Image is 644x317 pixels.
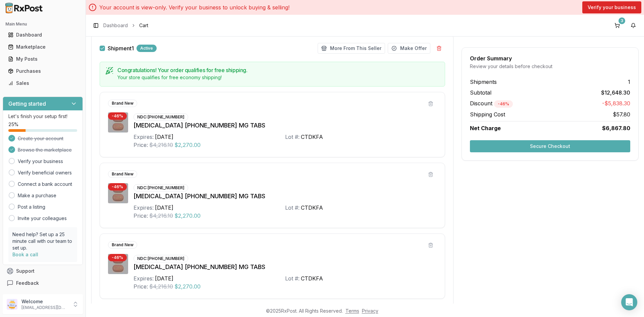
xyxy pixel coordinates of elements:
[470,63,630,70] div: Review your details before checkout
[12,252,38,257] a: Book a call
[149,212,173,220] span: $4,216.10
[12,231,73,251] p: Need help? Set up a 25 minute call with our team to set up.
[108,241,137,249] div: Brand New
[133,184,188,192] div: NDC: [PHONE_NUMBER]
[8,100,46,108] h3: Getting started
[8,44,77,50] div: Marketplace
[133,192,437,201] div: [MEDICAL_DATA] [PHONE_NUMBER] MG TABS
[5,77,80,89] a: Sales
[18,169,72,176] a: Verify beneficial owners
[619,17,625,24] div: 3
[149,141,173,149] span: $4,216.10
[8,56,77,62] div: My Posts
[21,298,68,305] p: Welcome
[103,22,148,29] nav: breadcrumb
[117,74,439,81] div: Your store qualifies for free economy shipping!
[108,170,137,178] div: Brand New
[621,294,637,310] div: Open Intercom Messenger
[18,204,45,210] a: Post a listing
[345,308,359,314] a: Terms
[3,78,83,89] button: Sales
[174,141,201,149] span: $2,270.00
[18,158,63,165] a: Verify your business
[5,41,80,53] a: Marketplace
[601,89,630,97] span: $12,648.30
[133,113,188,121] div: NDC: [PHONE_NUMBER]
[3,54,83,64] button: My Posts
[494,100,513,108] div: - 46 %
[16,280,39,286] span: Feedback
[301,274,323,282] div: CTDKFA
[470,56,630,61] div: Order Summary
[117,67,439,73] h5: Congratulations! Your order qualifies for free shipping.
[108,46,134,51] span: Shipment 1
[5,53,80,65] a: My Posts
[3,42,83,52] button: Marketplace
[133,121,437,130] div: [MEDICAL_DATA] [PHONE_NUMBER] MG TABS
[108,254,128,274] img: Biktarvy 50-200-25 MG TABS
[18,147,72,153] span: Browse the marketplace
[155,133,173,141] div: [DATE]
[174,212,201,220] span: $2,270.00
[470,125,501,131] span: Net Charge
[8,121,18,128] span: 25 %
[108,183,128,203] img: Biktarvy 50-200-25 MG TABS
[8,68,77,74] div: Purchases
[470,100,513,107] span: Discount
[301,133,323,141] div: CTDKFA
[3,277,83,289] button: Feedback
[139,22,148,29] span: Cart
[613,110,630,118] span: $57.80
[470,110,505,118] span: Shipping Cost
[103,22,128,29] a: Dashboard
[470,140,630,152] button: Secure Checkout
[18,192,56,199] a: Make a purchase
[582,1,641,13] button: Verify your business
[3,265,83,277] button: Support
[133,141,148,149] div: Price:
[7,299,17,310] img: User avatar
[108,112,128,133] img: Biktarvy 50-200-25 MG TABS
[21,305,68,310] p: [EMAIL_ADDRESS][DOMAIN_NAME]
[602,124,630,132] span: $6,867.80
[99,3,289,11] p: Your account is view-only. Verify your business to unlock buying & selling!
[133,274,154,282] div: Expires:
[133,255,188,262] div: NDC: [PHONE_NUMBER]
[362,308,378,314] a: Privacy
[8,80,77,87] div: Sales
[5,29,80,41] a: Dashboard
[133,212,148,220] div: Price:
[3,3,46,13] img: RxPost Logo
[133,204,154,212] div: Expires:
[133,282,148,290] div: Price:
[155,204,173,212] div: [DATE]
[285,133,300,141] div: Lot #:
[318,43,385,54] button: More From This Seller
[612,20,623,31] button: 3
[108,254,127,261] div: - 46 %
[5,65,80,77] a: Purchases
[285,204,300,212] div: Lot #:
[174,282,201,290] span: $2,270.00
[108,112,127,120] div: - 46 %
[155,274,173,282] div: [DATE]
[470,89,491,97] span: Subtotal
[388,43,430,54] button: Make Offer
[628,78,630,86] span: 1
[18,181,72,188] a: Connect a bank account
[8,32,77,38] div: Dashboard
[108,183,127,191] div: - 46 %
[285,274,300,282] div: Lot #:
[3,30,83,40] button: Dashboard
[8,113,77,120] p: Let's finish your setup first!
[133,262,437,272] div: [MEDICAL_DATA] [PHONE_NUMBER] MG TABS
[18,135,63,142] span: Create your account
[137,45,157,52] div: Active
[301,204,323,212] div: CTDKFA
[3,66,83,76] button: Purchases
[602,99,630,108] span: -$5,838.30
[149,282,173,290] span: $4,216.10
[108,100,137,107] div: Brand New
